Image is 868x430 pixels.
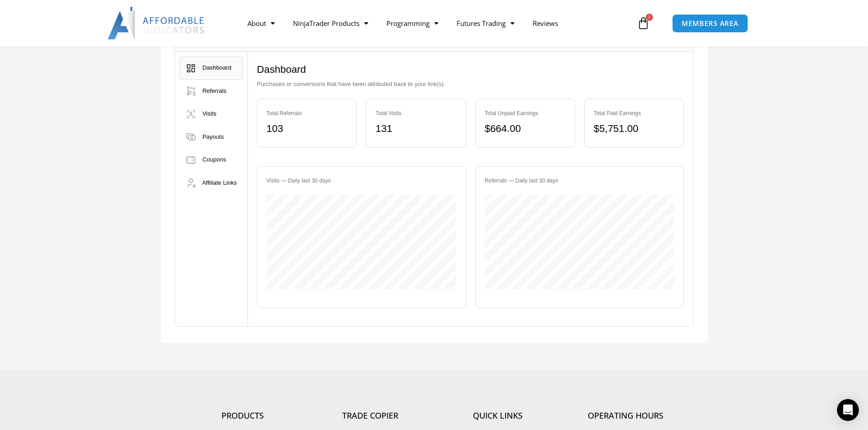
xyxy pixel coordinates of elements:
[485,108,565,118] div: Total Unpaid Earnings
[257,63,684,76] h2: Dashboard
[434,411,562,421] h4: Quick Links
[447,13,524,34] a: Futures Trading
[202,179,236,186] span: Affiliate Links
[267,120,347,138] div: 103
[485,176,675,186] div: Referrals — Daily last 30 days
[202,110,216,117] span: Visits
[284,13,377,34] a: NinjaTrader Products
[180,56,243,80] a: Dashboard
[594,108,674,118] div: Total Paid Earnings
[179,411,307,421] h4: Products
[646,14,653,21] span: 1
[485,123,490,134] span: $
[307,411,434,421] h4: Trade Copier
[180,80,243,103] a: Referrals
[375,108,456,118] div: Total Visits
[202,156,226,163] span: Coupons
[257,79,684,90] p: Purchases or conversions that have been attributed back to your link(s).
[238,13,635,34] nav: Menu
[202,133,224,140] span: Payouts
[623,10,663,36] a: 1
[377,13,447,34] a: Programming
[594,123,638,134] bdi: 5,751.00
[594,123,599,134] span: $
[180,172,243,195] a: Affiliate Links
[180,148,243,172] a: Coupons
[180,102,243,126] a: Visits
[524,13,567,34] a: Reviews
[267,108,347,118] div: Total Referrals
[238,13,284,34] a: About
[202,64,231,71] span: Dashboard
[837,399,859,421] div: Open Intercom Messenger
[267,176,457,186] div: Visits — Daily last 30 days
[108,7,205,40] img: LogoAI | Affordable Indicators – NinjaTrader
[180,126,243,149] a: Payouts
[562,411,689,421] h4: Operating Hours
[485,123,521,134] bdi: 664.00
[375,120,456,138] div: 131
[682,20,739,27] span: MEMBERS AREA
[202,87,226,94] span: Referrals
[672,14,748,33] a: MEMBERS AREA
